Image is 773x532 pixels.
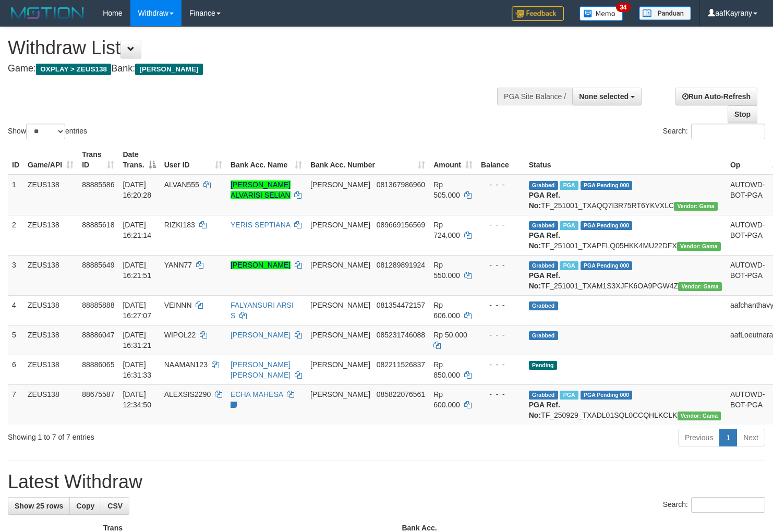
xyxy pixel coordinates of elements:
span: Rp 550.000 [433,261,460,280]
span: Rp 850.000 [433,360,460,379]
span: OXPLAY > ZEUS138 [36,64,111,75]
td: 6 [8,355,23,384]
span: 34 [616,3,630,12]
span: Copy 085231746088 to clipboard [377,331,425,339]
a: Show 25 rows [8,497,70,515]
div: - - - [481,220,521,230]
a: FALYANSURI ARSI S [231,301,294,320]
span: PGA Pending [581,391,633,400]
span: [PERSON_NAME] [310,301,370,309]
h4: Game: Bank: [8,64,505,74]
b: PGA Ref. No: [529,401,560,419]
span: Copy 081367986960 to clipboard [377,180,425,189]
span: ALEXSIS2290 [164,390,211,398]
td: 1 [8,175,23,215]
img: Button%20Memo.svg [579,6,623,21]
a: Next [736,429,765,446]
span: [PERSON_NAME] [310,331,370,339]
span: Grabbed [529,331,558,340]
span: [PERSON_NAME] [310,180,370,189]
select: Showentries [26,124,65,139]
label: Search: [663,124,765,139]
a: CSV [101,497,129,515]
label: Show entries [8,124,87,139]
span: [DATE] 16:31:21 [123,331,151,349]
h1: Withdraw List [8,38,505,58]
b: PGA Ref. No: [529,191,560,210]
span: PGA Pending [581,181,633,190]
b: PGA Ref. No: [529,231,560,250]
span: ALVAN555 [164,180,199,189]
td: ZEUS138 [23,295,78,325]
span: Vendor URL: https://trx31.1velocity.biz [674,202,718,211]
th: ID [8,145,23,175]
span: Marked by aafanarl [560,181,578,190]
td: TF_251001_TXAQQ7I3R75RT6YKVXLC [525,175,726,215]
span: Rp 606.000 [433,301,460,320]
th: Date Trans.: activate to sort column descending [118,145,160,175]
td: 2 [8,215,23,255]
span: 88675587 [82,390,114,398]
div: - - - [481,179,521,190]
span: Grabbed [529,221,558,230]
a: YERIS SEPTIANA [231,221,290,229]
b: PGA Ref. No: [529,271,560,290]
span: Copy 089669156569 to clipboard [377,221,425,229]
th: Balance [477,145,525,175]
span: Copy 082211526837 to clipboard [377,360,425,369]
td: ZEUS138 [23,355,78,384]
h1: Latest Withdraw [8,471,765,492]
th: User ID: activate to sort column ascending [160,145,226,175]
span: Rp 724.000 [433,221,460,239]
th: Trans ID: activate to sort column ascending [78,145,118,175]
label: Search: [663,497,765,513]
img: MOTION_logo.png [8,5,87,21]
td: 3 [8,255,23,295]
span: Vendor URL: https://trx31.1velocity.biz [678,282,722,291]
span: [DATE] 16:20:28 [123,180,151,199]
td: TF_251001_TXAPFLQ05HKK4MU22DFX [525,215,726,255]
span: 88886065 [82,360,114,369]
span: [DATE] 12:34:50 [123,390,151,409]
span: [DATE] 16:21:51 [123,261,151,280]
span: Rp 600.000 [433,390,460,409]
span: PGA Pending [581,261,633,270]
td: ZEUS138 [23,255,78,295]
a: Copy [69,497,101,515]
span: Show 25 rows [15,502,63,510]
span: Copy 081354472157 to clipboard [377,301,425,309]
span: Pending [529,361,557,370]
a: Run Auto-Refresh [675,88,757,105]
span: [PERSON_NAME] [310,390,370,398]
span: 88885649 [82,261,114,269]
a: [PERSON_NAME] [231,331,291,339]
span: [PERSON_NAME] [310,360,370,369]
span: [PERSON_NAME] [310,221,370,229]
input: Search: [691,124,765,139]
span: CSV [107,502,123,510]
a: [PERSON_NAME] [PERSON_NAME] [231,360,291,379]
span: Rp 505.000 [433,180,460,199]
span: Rp 50.000 [433,331,467,339]
input: Search: [691,497,765,513]
span: None selected [579,92,629,101]
th: Status [525,145,726,175]
span: Marked by aafanarl [560,221,578,230]
span: Copy [76,502,94,510]
a: Stop [728,105,757,123]
span: WIPOL22 [164,331,196,339]
span: Marked by aafanarl [560,261,578,270]
span: Copy 085822076561 to clipboard [377,390,425,398]
th: Amount: activate to sort column ascending [429,145,477,175]
span: 88885618 [82,221,114,229]
div: - - - [481,359,521,370]
img: Feedback.jpg [512,6,564,21]
span: Vendor URL: https://trx31.1velocity.biz [677,242,721,251]
span: 88886047 [82,331,114,339]
span: Grabbed [529,391,558,400]
button: None selected [572,88,642,105]
span: Grabbed [529,301,558,310]
td: TF_251001_TXAM1S3XJFK6OA9PGW4Z [525,255,726,295]
span: [PERSON_NAME] [310,261,370,269]
span: NAAMAN123 [164,360,208,369]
